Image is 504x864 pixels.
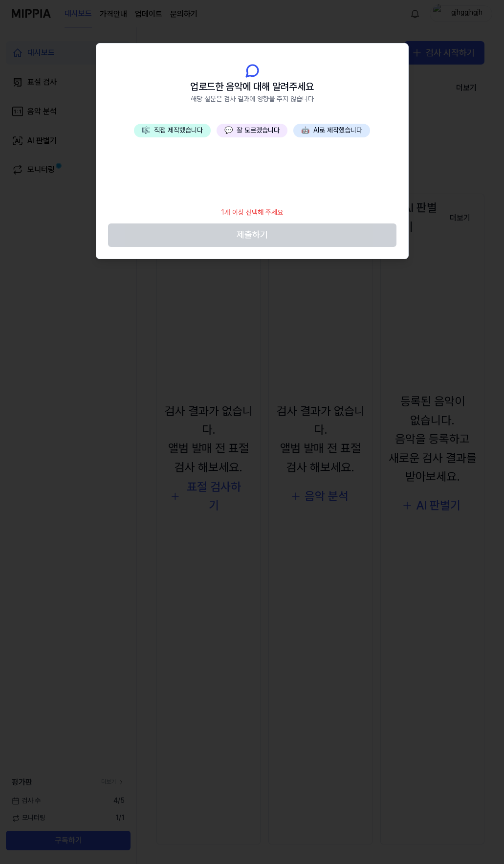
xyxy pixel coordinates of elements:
[293,124,370,137] button: 🤖AI로 제작했습니다
[216,202,289,223] div: 1개 이상 선택해 주세요
[217,124,287,137] button: 💬잘 모르겠습니다
[190,79,314,94] span: 업로드한 음악에 대해 알려주세요
[224,126,233,134] span: 💬
[142,126,150,134] span: 🎼
[191,94,314,104] span: 해당 설문은 검사 결과에 영향을 주지 않습니다
[301,126,309,134] span: 🤖
[134,124,211,137] button: 🎼직접 제작했습니다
